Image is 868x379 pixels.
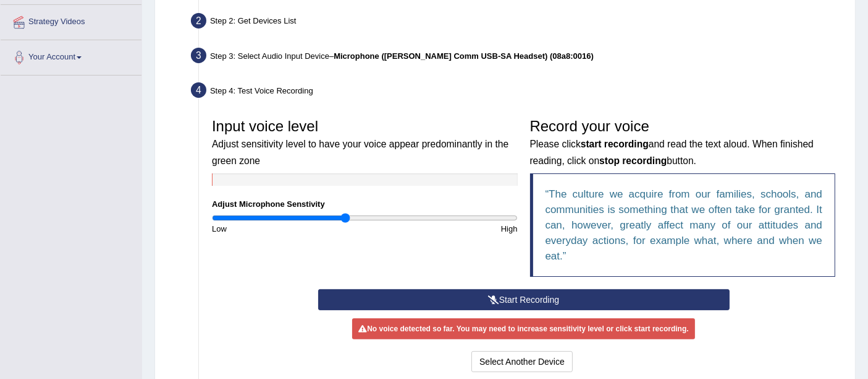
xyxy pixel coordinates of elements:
[546,188,823,262] q: The culture we acquire from our families, schools, and communities is something that we often tak...
[352,318,694,339] div: No voice detected so far. You may need to increase sensitivity level or click start recording.
[185,9,849,37] div: Step 2: Get Devices List
[212,139,508,165] small: Adjust sensitivity level to have your voice appear predominantly in the green zone
[334,51,594,61] b: Microphone ([PERSON_NAME] Comm USB-SA Headset) (08a8:0016)
[329,51,594,61] span: –
[212,198,325,210] label: Adjust Microphone Senstivity
[318,289,730,310] button: Start Recording
[212,118,518,167] h3: Input voice level
[471,351,573,372] button: Select Another Device
[530,118,836,167] h3: Record your voice
[185,79,849,106] div: Step 4: Test Voice Recording
[364,223,523,235] div: High
[185,44,849,71] div: Step 3: Select Audio Input Device
[206,223,364,235] div: Low
[1,40,141,71] a: Your Account
[581,139,649,149] b: start recording
[530,139,814,165] small: Please click and read the text aloud. When finished reading, click on button.
[599,155,667,166] b: stop recording
[1,5,141,36] a: Strategy Videos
